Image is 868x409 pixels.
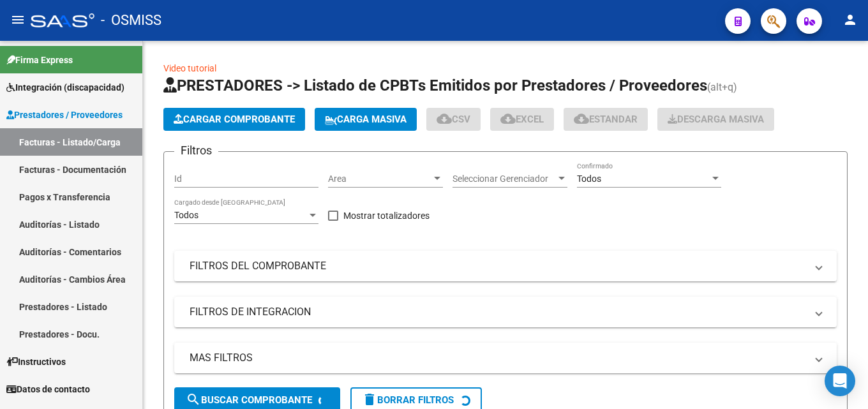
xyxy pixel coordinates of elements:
span: EXCEL [500,114,544,125]
span: Descarga Masiva [668,114,764,125]
div: Open Intercom Messenger [825,366,855,396]
mat-icon: person [842,12,858,27]
span: Instructivos [6,355,66,369]
span: Buscar Comprobante [186,394,312,406]
mat-expansion-panel-header: FILTROS DE INTEGRACION [174,297,837,327]
mat-panel-title: MAS FILTROS [190,351,806,365]
span: Borrar Filtros [362,394,454,406]
mat-icon: delete [362,392,377,407]
span: PRESTADORES -> Listado de CPBTs Emitidos por Prestadores / Proveedores [163,77,707,94]
span: Estandar [574,114,638,125]
mat-expansion-panel-header: FILTROS DEL COMPROBANTE [174,251,837,281]
span: Firma Express [6,53,73,67]
button: Estandar [564,108,648,131]
app-download-masive: Descarga masiva de comprobantes (adjuntos) [657,108,774,131]
button: Descarga Masiva [657,108,774,131]
mat-icon: search [186,392,201,407]
button: CSV [426,108,481,131]
span: Cargar Comprobante [174,114,295,125]
button: EXCEL [490,108,554,131]
span: CSV [437,114,470,125]
span: Mostrar totalizadores [343,208,430,223]
mat-panel-title: FILTROS DE INTEGRACION [190,305,806,319]
span: (alt+q) [707,81,737,93]
span: Area [328,174,431,184]
mat-panel-title: FILTROS DEL COMPROBANTE [190,259,806,273]
a: Video tutorial [163,63,216,73]
span: Integración (discapacidad) [6,80,124,94]
mat-icon: menu [10,12,26,27]
span: Carga Masiva [325,114,407,125]
span: Todos [174,210,198,220]
mat-icon: cloud_download [500,111,516,126]
span: Seleccionar Gerenciador [453,174,556,184]
span: - OSMISS [101,6,161,34]
button: Cargar Comprobante [163,108,305,131]
span: Prestadores / Proveedores [6,108,123,122]
h3: Filtros [174,142,218,160]
span: Datos de contacto [6,382,90,396]
mat-icon: cloud_download [437,111,452,126]
button: Carga Masiva [315,108,417,131]
mat-icon: cloud_download [574,111,589,126]
span: Todos [577,174,601,184]
mat-expansion-panel-header: MAS FILTROS [174,343,837,373]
